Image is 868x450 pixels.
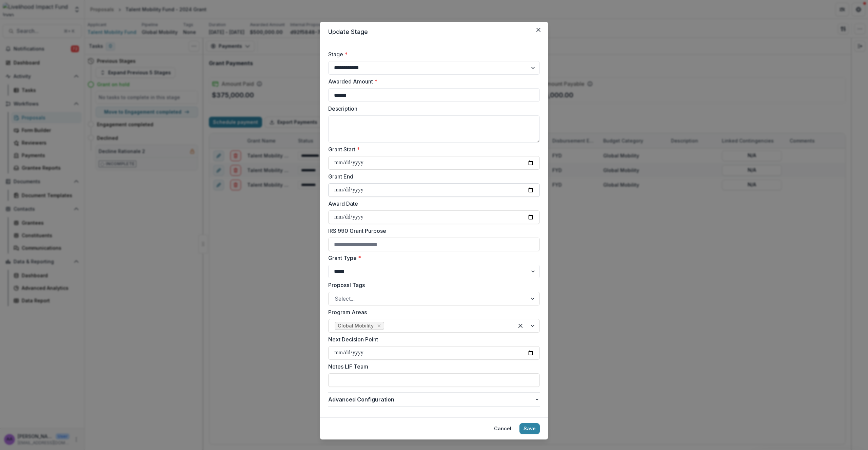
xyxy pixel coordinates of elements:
[328,281,536,289] label: Proposal Tags
[328,393,540,406] button: Advanced Configuration
[328,200,536,208] label: Award Date
[490,423,515,434] button: Cancel
[328,145,536,153] label: Grant Start
[328,50,536,58] label: Stage
[328,335,536,343] label: Next Decision Point
[328,254,536,262] label: Grant Type
[515,320,526,331] div: Clear selected options
[328,105,536,113] label: Description
[328,395,534,404] span: Advanced Configuration
[328,362,536,371] label: Notes LIF Team
[328,77,536,86] label: Awarded Amount
[376,322,382,329] div: Remove Global Mobility
[320,22,548,42] header: Update Stage
[338,323,374,329] span: Global Mobility
[328,227,536,235] label: IRS 990 Grant Purpose
[328,308,536,316] label: Program Areas
[328,172,536,181] label: Grant End
[533,24,544,35] button: Close
[519,423,540,434] button: Save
